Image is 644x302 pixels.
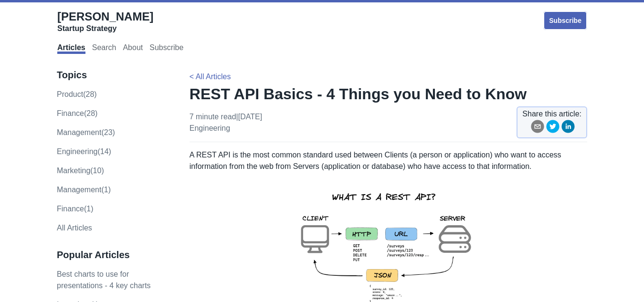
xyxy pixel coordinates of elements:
[57,147,111,156] a: engineering(14)
[546,120,560,136] button: twitter
[57,128,115,136] a: management(23)
[57,24,153,33] div: Startup Strategy
[92,43,116,54] a: Search
[57,205,93,213] a: Finance(1)
[561,120,575,136] button: linkedin
[57,186,111,194] a: Management(1)
[57,270,151,290] a: Best charts to use for presentations - 4 key charts
[57,109,97,117] a: finance(28)
[57,10,153,23] span: [PERSON_NAME]
[149,43,183,54] a: Subscribe
[57,224,92,232] a: All Articles
[57,43,85,54] a: Articles
[190,111,262,134] p: 7 minute read | [DATE]
[190,124,230,132] a: engineering
[543,11,587,30] a: Subscribe
[57,249,169,261] h3: Popular Articles
[190,84,587,104] h1: REST API Basics - 4 Things you Need to Know
[531,120,544,136] button: email
[522,108,581,120] span: Share this article:
[190,73,231,81] a: < All Articles
[57,90,97,98] a: product(28)
[190,149,587,172] p: A REST API is the most common standard used between Clients (a person or application) who want to...
[57,69,169,81] h3: Topics
[123,43,143,54] a: About
[57,167,104,175] a: marketing(10)
[57,10,153,33] a: [PERSON_NAME]Startup Strategy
